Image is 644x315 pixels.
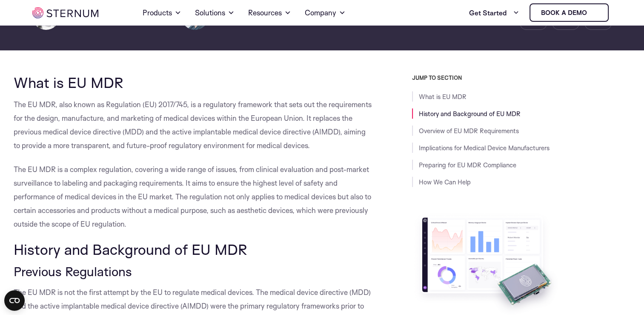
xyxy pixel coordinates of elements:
h3: Previous Regulations [14,264,374,279]
a: Implications for Medical Device Manufacturers [419,144,550,152]
a: What is EU MDR [419,93,467,101]
p: The EU MDR, also known as Regulation (EU) 2017/745, is a regulatory framework that sets out the r... [14,98,374,152]
h2: What is EU MDR [14,74,374,90]
img: sternum iot [590,9,597,16]
a: How We Can Help [419,178,471,186]
img: sternum iot [32,7,98,18]
a: Resources [248,1,291,25]
a: Solutions [195,1,235,25]
button: Open CMP widget [4,290,25,311]
a: History and Background of EU MDR [419,110,521,118]
a: Overview of EU MDR Requirements [419,127,519,135]
a: Preparing for EU MDR Compliance [419,161,516,169]
h3: JUMP TO SECTION [412,74,631,81]
p: The EU MDR is a complex regulation, covering a wide range of issues, from clinical evaluation and... [14,163,374,231]
h2: History and Background of EU MDR [14,241,374,257]
a: Book a demo [530,3,609,22]
a: Company [305,1,346,25]
a: Get Started [469,4,519,21]
a: Products [143,1,181,25]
